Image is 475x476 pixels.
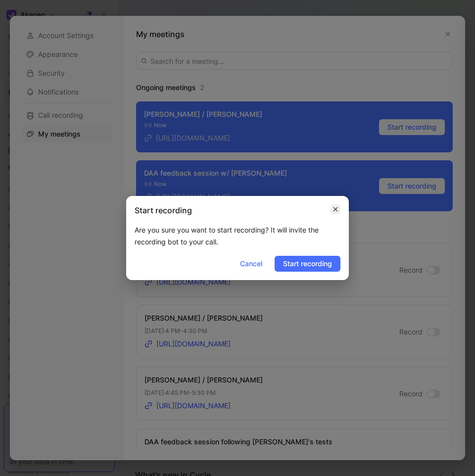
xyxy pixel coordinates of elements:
[135,224,340,248] div: Are you sure you want to start recording? It will invite the recording bot to your call.
[275,256,340,272] button: Start recording
[240,258,262,270] span: Cancel
[283,258,332,270] span: Start recording
[135,204,192,216] h2: Start recording
[232,256,271,272] button: Cancel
